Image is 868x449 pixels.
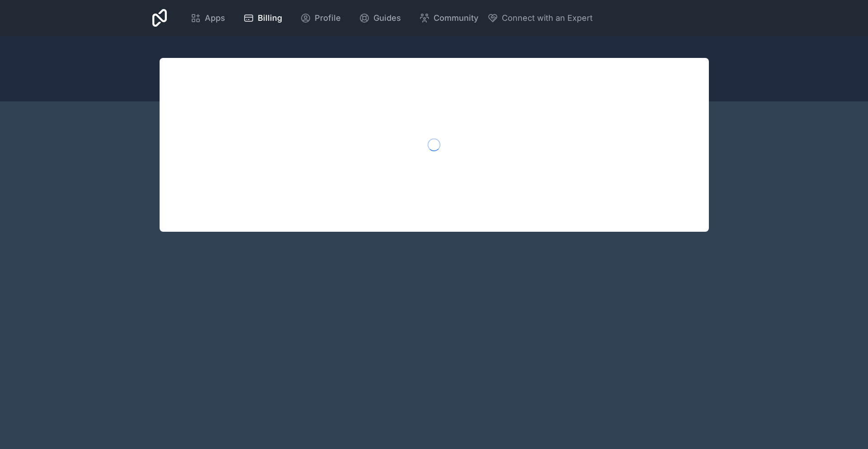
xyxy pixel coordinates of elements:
span: Apps [205,12,225,24]
span: Guides [373,12,401,24]
span: Community [434,12,478,24]
a: Community [412,8,486,28]
a: Billing [236,8,289,28]
span: Billing [258,12,282,24]
a: Profile [293,8,348,28]
span: Connect with an Expert [502,12,593,24]
span: Profile [315,12,341,24]
button: Connect with an Expert [487,12,593,24]
a: Apps [183,8,232,28]
a: Guides [352,8,408,28]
